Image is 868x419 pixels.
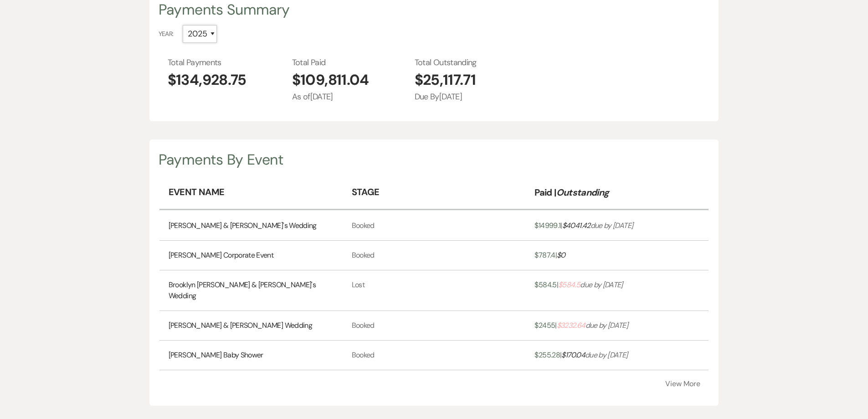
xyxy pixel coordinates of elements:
i: due by [DATE] [562,221,633,230]
span: $ 14999.1 [534,221,560,230]
td: Booked [343,311,526,341]
span: Year: [159,29,174,39]
i: due by [DATE] [561,350,627,360]
span: As of [DATE] [292,91,369,103]
span: $109,811.04 [292,69,369,91]
button: View More [665,380,700,388]
th: Stage [343,176,526,210]
a: $787.4|$0 [534,250,565,261]
a: [PERSON_NAME] & [PERSON_NAME]'s Wedding [169,220,317,231]
a: [PERSON_NAME] Corporate Event [169,250,273,261]
span: Total Paid [292,57,369,69]
a: Brooklyn [PERSON_NAME] & [PERSON_NAME]'s Wedding [169,279,334,301]
span: $ 3232.64 [557,321,586,330]
span: $134,928.75 [168,69,247,91]
span: $ 787.4 [534,250,555,260]
span: $ 0 [557,250,565,260]
a: $255.28|$170.04due by [DATE] [534,350,627,361]
th: Event Name [159,176,343,210]
i: due by [DATE] [557,321,628,330]
em: Outstanding [556,186,609,198]
span: $ 584.5 [534,280,556,290]
div: Payments By Event [159,149,710,171]
span: $ 4041.42 [562,221,591,230]
span: Due By [DATE] [415,91,477,103]
span: $ 255.28 [534,350,560,360]
a: $584.5|$584.5due by [DATE] [534,279,622,301]
span: Total Payments [168,57,247,69]
td: Booked [343,341,526,370]
a: $14999.1|$4041.42due by [DATE] [534,220,633,231]
a: [PERSON_NAME] & [PERSON_NAME] Wedding [169,320,312,331]
td: Booked [343,241,526,270]
a: [PERSON_NAME] Baby Shower [169,350,263,361]
span: $ 170.04 [561,350,585,360]
td: Lost [343,270,526,311]
i: due by [DATE] [558,280,623,290]
td: Booked [343,211,526,241]
span: $ 584.5 [558,280,580,290]
a: $2455|$3232.64due by [DATE] [534,320,628,331]
span: $ 2455 [534,321,555,330]
p: Paid | [534,185,609,200]
span: Total Outstanding [415,57,477,69]
span: $25,117.71 [415,69,477,91]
